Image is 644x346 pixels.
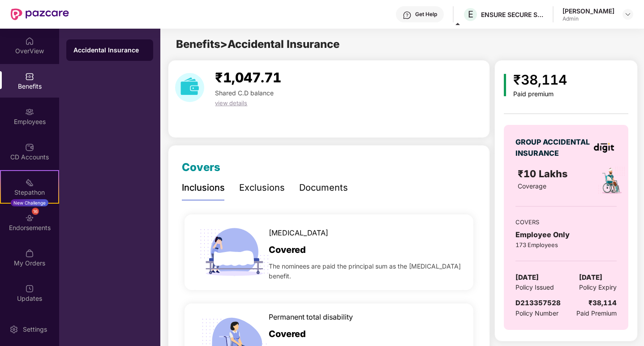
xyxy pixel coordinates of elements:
[403,11,412,20] img: svg+xml;base64,PHN2ZyBpZD0iSGVscC0zMngzMiIgeG1sbnM9Imh0dHA6Ly93d3cudzMub3JnLzIwMDAvc3ZnIiB3aWR0aD...
[9,325,18,334] img: svg+xml;base64,PHN2ZyBpZD0iU2V0dGluZy0yMHgyMCIgeG1sbnM9Imh0dHA6Ly93d3cudzMub3JnLzIwMDAvc3ZnIiB3aW...
[504,74,506,96] img: icon
[562,15,614,22] div: Admin
[562,7,614,15] div: [PERSON_NAME]
[481,10,544,19] div: ENSURE SECURE SERVICES PRIVATE LIMITED
[515,309,558,317] span: Policy Number
[579,282,617,292] span: Policy Expiry
[25,107,34,116] img: svg+xml;base64,PHN2ZyBpZD0iRW1wbG95ZWVzIiB4bWxucz0iaHR0cDovL3d3dy53My5vcmcvMjAwMC9zdmciIHdpZHRoPS...
[25,143,34,152] img: svg+xml;base64,PHN2ZyBpZD0iQ0RfQWNjb3VudHMiIGRhdGEtbmFtZT0iQ0QgQWNjb3VudHMiIHhtbG5zPSJodHRwOi8vd3...
[588,298,617,308] div: ₹38,114
[11,9,69,20] img: New Pazcare Logo
[25,249,34,258] img: svg+xml;base64,PHN2ZyBpZD0iTXlfT3JkZXJzIiBkYXRhLW5hbWU9Ik15IE9yZGVycyIgeG1sbnM9Imh0dHA6Ly93d3cudz...
[513,90,567,98] div: Paid premium
[32,208,39,215] div: 16
[515,240,617,249] div: 173 Employees
[515,218,617,226] div: COVERS
[269,243,306,257] span: Covered
[176,38,339,51] span: Benefits > Accidental Insurance
[594,143,614,153] img: insurerLogo
[597,166,626,195] img: policyIcon
[415,11,437,18] div: Get Help
[576,308,617,318] span: Paid Premium
[515,299,561,307] span: D213357528
[515,272,539,283] span: [DATE]
[11,199,48,206] div: New Challenge
[468,9,473,20] span: E
[25,72,34,81] img: svg+xml;base64,PHN2ZyBpZD0iQmVuZWZpdHMiIHhtbG5zPSJodHRwOi8vd3d3LnczLm9yZy8yMDAwL3N2ZyIgd2lkdGg9Ij...
[182,181,225,195] div: Inclusions
[182,159,220,176] div: Covers
[299,181,348,195] div: Documents
[73,46,146,55] div: Accidental Insurance
[515,282,554,292] span: Policy Issued
[25,37,34,46] img: svg+xml;base64,PHN2ZyBpZD0iSG9tZSIgeG1sbnM9Imh0dHA6Ly93d3cudzMub3JnLzIwMDAvc3ZnIiB3aWR0aD0iMjAiIG...
[20,325,50,334] div: Settings
[269,261,461,281] span: The nominees are paid the principal sum as the [MEDICAL_DATA] benefit.
[515,229,617,240] div: Employee Only
[513,69,567,90] div: ₹38,114
[25,178,34,187] img: svg+xml;base64,PHN2ZyB4bWxucz0iaHR0cDovL3d3dy53My5vcmcvMjAwMC9zdmciIHdpZHRoPSIyMSIgaGVpZ2h0PSIyMC...
[269,312,353,323] span: Permanent total disability
[269,327,306,341] span: Covered
[215,69,281,85] span: ₹1,047.71
[25,214,34,222] img: svg+xml;base64,PHN2ZyBpZD0iRW5kb3JzZW1lbnRzIiB4bWxucz0iaHR0cDovL3d3dy53My5vcmcvMjAwMC9zdmciIHdpZH...
[518,182,546,190] span: Coverage
[624,11,631,18] img: svg+xml;base64,PHN2ZyBpZD0iRHJvcGRvd24tMzJ4MzIiIHhtbG5zPSJodHRwOi8vd3d3LnczLm9yZy8yMDAwL3N2ZyIgd2...
[215,99,247,107] span: view details
[579,272,602,283] span: [DATE]
[1,188,58,197] div: Stepathon
[197,214,272,290] img: icon
[239,181,285,195] div: Exclusions
[518,168,570,179] span: ₹10 Lakhs
[25,284,34,293] img: svg+xml;base64,PHN2ZyBpZD0iVXBkYXRlZCIgeG1sbnM9Imh0dHA6Ly93d3cudzMub3JnLzIwMDAvc3ZnIiB3aWR0aD0iMj...
[269,227,328,239] span: [MEDICAL_DATA]
[515,137,591,159] div: GROUP ACCIDENTAL INSURANCE
[215,89,274,97] span: Shared C.D balance
[175,73,204,102] img: download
